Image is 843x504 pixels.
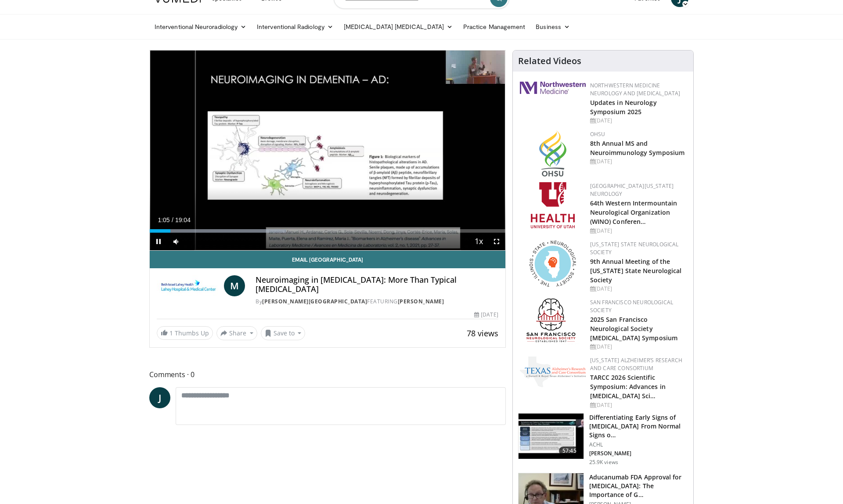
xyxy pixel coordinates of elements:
span: 19:04 [175,216,191,223]
button: Pause [150,233,167,250]
h3: Aducanumab FDA Approval for [MEDICAL_DATA]: The Importance of G… [589,473,688,499]
img: 2a462fb6-9365-492a-ac79-3166a6f924d8.png.150x105_q85_autocrop_double_scale_upscale_version-0.2.jpg [520,82,586,94]
h4: Neuroimaging in [MEDICAL_DATA]: More Than Typical [MEDICAL_DATA] [256,275,498,294]
div: [DATE] [590,227,686,235]
h3: Differentiating Early Signs of [MEDICAL_DATA] From Normal Signs o… [589,413,688,439]
div: By FEATURING [256,298,498,306]
div: [DATE] [590,285,686,293]
button: Playback Rate [470,233,488,250]
img: 599f3ee4-8b28-44a1-b622-e2e4fac610ae.150x105_q85_crop-smart_upscale.jpg [519,414,584,459]
div: [DATE] [590,117,686,125]
a: [MEDICAL_DATA] [MEDICAL_DATA] [339,18,458,36]
button: Share [216,326,257,340]
a: M [224,275,245,296]
a: Practice Management [458,18,530,36]
video-js: Video Player [150,50,505,251]
span: 1:05 [158,216,169,223]
button: Fullscreen [488,233,505,250]
a: [GEOGRAPHIC_DATA][US_STATE] Neurology [590,182,674,198]
a: Updates in Neurology Symposium 2025 [590,98,657,116]
h4: Related Videos [518,56,581,66]
a: TARCC 2026 Scientific Symposium: Advances in [MEDICAL_DATA] Sci… [590,373,666,400]
img: c78a2266-bcdd-4805-b1c2-ade407285ecb.png.150x105_q85_autocrop_double_scale_upscale_version-0.2.png [520,356,586,387]
a: Email [GEOGRAPHIC_DATA] [150,251,505,268]
div: [DATE] [590,401,686,409]
a: Interventional Radiology [252,18,339,36]
img: 71a8b48c-8850-4916-bbdd-e2f3ccf11ef9.png.150x105_q85_autocrop_double_scale_upscale_version-0.2.png [530,241,576,287]
div: [DATE] [590,343,686,351]
a: OHSU [590,130,605,138]
a: Northwestern Medicine Neurology and [MEDICAL_DATA] [590,82,681,97]
a: 64th Western Intermountain Neurological Organization (WINO) Conferen… [590,199,677,226]
div: [DATE] [590,158,686,166]
a: 2025 San Francisco Neurological Society [MEDICAL_DATA] Symposium [590,315,677,342]
span: 78 views [467,328,498,338]
img: da959c7f-65a6-4fcf-a939-c8c702e0a770.png.150x105_q85_autocrop_double_scale_upscale_version-0.2.png [539,130,566,176]
a: 9th Annual Meeting of the [US_STATE] State Neurological Society [590,257,682,284]
p: [PERSON_NAME] [589,450,688,457]
a: 57:45 Differentiating Early Signs of [MEDICAL_DATA] From Normal Signs o… ACHL [PERSON_NAME] 25.9K... [518,413,688,466]
a: [PERSON_NAME] [398,298,444,305]
a: [US_STATE] State Neurological Society [590,241,679,256]
p: ACHL [589,441,688,448]
span: / [172,216,173,223]
span: Comments 0 [149,369,506,380]
button: Save to [261,326,306,340]
div: Progress Bar [150,229,505,233]
button: Mute [167,233,185,250]
a: 1 Thumbs Up [157,326,213,340]
img: Lahey Hospital & Medical Center [157,275,220,296]
a: J [149,387,170,408]
a: Interventional Neuroradiology [149,18,252,36]
p: 25.9K views [589,459,618,466]
a: 8th Annual MS and Neuroimmunology Symposium [590,139,685,157]
img: f6362829-b0a3-407d-a044-59546adfd345.png.150x105_q85_autocrop_double_scale_upscale_version-0.2.png [531,182,575,228]
div: [DATE] [474,311,498,319]
span: 1 [169,329,173,337]
a: [US_STATE] Alzheimer’s Research and Care Consortium [590,356,682,372]
a: [PERSON_NAME][GEOGRAPHIC_DATA] [262,298,367,305]
img: ad8adf1f-d405-434e-aebe-ebf7635c9b5d.png.150x105_q85_autocrop_double_scale_upscale_version-0.2.png [526,299,579,345]
span: 57:45 [559,446,580,455]
a: San Francisco Neurological Society [590,299,673,314]
a: Business [530,18,575,36]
